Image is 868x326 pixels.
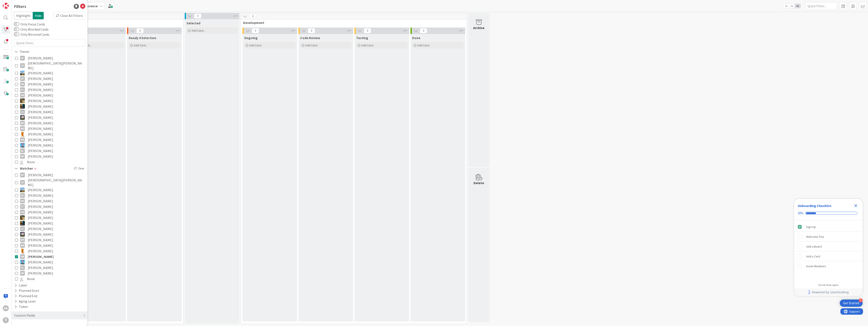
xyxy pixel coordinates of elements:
[20,132,25,137] img: RL
[28,142,53,148] span: [PERSON_NAME]
[14,283,27,288] div: Label
[806,254,820,259] div: Add a Card
[843,301,859,305] div: Get Started
[15,243,84,248] button: MR [PERSON_NAME]
[20,56,25,60] div: AP
[14,304,28,309] div: Token
[15,215,84,220] button: JC [PERSON_NAME]
[796,242,861,251] div: Add a Board is incomplete.
[20,115,25,120] img: LS
[474,180,484,185] div: Delete
[28,226,53,232] span: [PERSON_NAME]
[15,198,84,204] button: FM [PERSON_NAME]
[14,22,19,26] button: Only Focus Cards
[28,115,53,120] span: [PERSON_NAME]
[15,109,84,115] button: LC [PERSON_NAME]
[14,32,19,37] button: Only Mirrored Cards
[14,3,26,10] div: Filters
[14,32,49,37] label: Only Mirrored Cards
[28,198,53,204] span: [PERSON_NAME]
[27,159,35,165] span: None
[15,154,84,159] button: VM [PERSON_NAME]
[840,300,863,307] div: Open Get Started checklist, remaining modules: 4
[859,298,863,302] div: 4
[15,193,84,198] button: DF [PERSON_NAME]
[186,21,200,25] span: Selected
[14,39,85,47] input: Quick Filter...
[14,299,36,304] div: Aging Level
[15,137,84,142] button: RB [PERSON_NAME]
[15,87,84,93] button: FC [PERSON_NAME]
[20,87,25,92] div: FC
[805,2,837,10] input: Quick Filter...
[420,28,427,33] span: 0
[28,81,53,87] span: [PERSON_NAME]
[194,13,201,19] span: 0
[15,265,84,270] button: SL [PERSON_NAME]
[15,131,84,137] button: RL [PERSON_NAME]
[15,159,84,165] button: None
[136,28,144,33] span: 0
[15,142,84,148] button: SF [PERSON_NAME]
[28,109,53,115] span: [PERSON_NAME]
[806,224,816,229] div: Sign Up
[243,21,461,25] span: Development
[28,120,53,126] span: [PERSON_NAME]
[15,98,84,104] button: JC [PERSON_NAME]
[28,104,53,109] span: [PERSON_NAME]
[15,237,84,243] button: MP [PERSON_NAME]
[15,254,84,259] button: RB [PERSON_NAME]
[15,148,84,154] button: SL [PERSON_NAME]
[20,173,25,177] div: AP
[20,221,25,226] img: JC
[14,22,45,27] label: Only Focus Cards
[20,188,25,192] img: DG
[28,154,53,159] span: [PERSON_NAME]
[14,293,38,299] div: Planned End
[20,243,25,248] div: MR
[28,148,53,154] span: [PERSON_NAME]
[15,104,84,109] button: JC [PERSON_NAME]
[15,232,84,237] button: LS [PERSON_NAME]
[305,43,319,47] span: Add Card...
[249,14,256,19] span: 0
[3,305,9,311] div: RB
[28,93,53,98] span: [PERSON_NAME]
[806,234,824,239] div: Welcome Tour
[15,178,84,187] button: CP [DEMOGRAPHIC_DATA][PERSON_NAME]
[15,61,84,70] button: CP [DEMOGRAPHIC_DATA][PERSON_NAME]
[20,93,25,98] div: GN
[28,248,53,254] span: [PERSON_NAME]
[796,252,861,261] div: Add a Card is incomplete.
[28,270,53,276] span: [PERSON_NAME]
[783,4,789,8] span: 1x
[20,63,25,68] div: CP
[252,28,259,33] span: 0
[15,81,84,87] button: FM [PERSON_NAME]
[28,254,54,259] span: [PERSON_NAME]
[192,29,205,32] span: Add Card...
[28,204,53,209] span: [PERSON_NAME]
[794,199,863,296] div: Checklist Container
[28,98,53,104] span: [PERSON_NAME]
[20,121,25,125] div: MP
[806,244,822,249] div: Add a Board
[15,226,84,232] button: LC [PERSON_NAME]
[20,110,25,114] div: LC
[20,210,25,214] div: GN
[15,120,84,126] button: MP [PERSON_NAME]
[28,237,53,243] span: [PERSON_NAME]
[15,209,84,215] button: GN [PERSON_NAME]
[28,232,53,237] span: [PERSON_NAME]
[20,215,25,220] img: JC
[20,265,25,270] div: SL
[28,172,53,178] span: [PERSON_NAME]
[20,76,25,81] div: DF
[14,27,49,32] label: Only Blocked Cards
[798,203,831,208] div: Onboarding Checklist
[15,126,84,131] button: MR [PERSON_NAME]
[796,222,861,232] div: Sign Up is complete.
[3,317,9,323] div: T
[14,313,35,318] div: Custom Fields
[20,143,25,148] img: SF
